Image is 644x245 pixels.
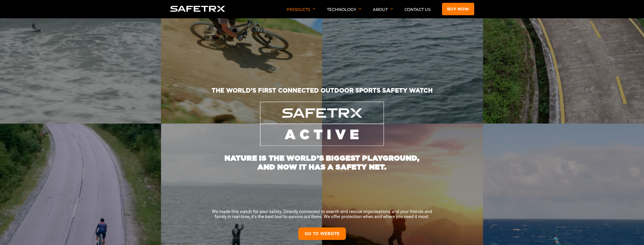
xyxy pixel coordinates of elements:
p: Technology [327,7,361,18]
a: GO TO WEBSITE [298,227,346,240]
img: Logo SafeTrx [170,6,225,12]
p: We made this watch for your safety. Directly connected to search and rescue organisations and you... [208,209,436,219]
a: Contact Us [404,7,431,12]
img: Arrow down icon [359,8,361,10]
img: Arrow down icon [390,8,393,10]
h1: NATURE IS THE WORLD’S BIGGEST PLAYGROUND, AND NOW IT HAS A SAFETY NET. [221,146,424,171]
img: SafeTrx Active Logo [260,102,384,146]
h2: THE WORLD’S FIRST CONNECTED OUTDOOR SPORTS SAFETY WATCH [64,87,580,102]
a: Buy now [442,3,474,15]
img: Arrow down icon [313,8,316,10]
p: Products [287,7,316,18]
p: About [373,7,393,18]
